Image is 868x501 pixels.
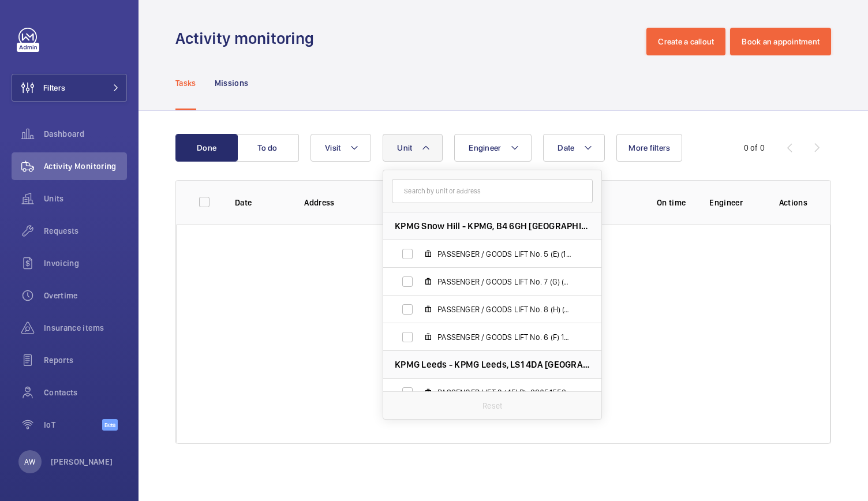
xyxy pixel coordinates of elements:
span: Insurance items [44,322,127,334]
span: Units [44,193,127,204]
div: 0 of 0 [744,142,765,154]
button: Book an appointment [730,28,831,55]
p: AW [24,456,35,468]
span: Dashboard [44,128,127,140]
h1: Activity monitoring [175,28,321,49]
span: Contacts [44,387,127,398]
span: PASSENGER / GOODS LIFT No. 8 (H) (13FLR), 17009996 [437,304,571,315]
span: IoT [44,419,102,431]
span: Filters [43,82,65,94]
p: [PERSON_NAME] [51,456,113,468]
button: Engineer [454,134,532,162]
span: Invoicing [44,257,127,269]
span: More filters [628,143,670,152]
button: To do [237,134,299,162]
span: KPMG Leeds - KPMG Leeds, LS1 4DA [GEOGRAPHIC_DATA] [395,358,590,371]
span: PASSENGER LIFT 3 (4FLR), 88651558 [437,387,571,398]
button: Done [175,134,238,162]
span: PASSENGER / GOODS LIFT No. 6 (F) 13FLR), 15826922 [437,331,571,343]
input: Search by unit or address [392,179,593,203]
span: Unit [397,143,412,152]
p: Reset [482,400,502,412]
span: Visit [325,143,341,152]
p: Tasks [175,77,196,89]
span: Beta [102,419,118,431]
p: Date [235,197,286,208]
p: On time [652,197,691,208]
span: PASSENGER / GOODS LIFT No. 5 (E) (13FLR), 60550945 [437,248,571,260]
p: Engineer [709,197,760,208]
span: Date [558,143,574,152]
span: KPMG Snow Hill - KPMG, B4 6GH [GEOGRAPHIC_DATA] [395,220,590,232]
button: Filters [12,74,127,102]
p: Actions [779,197,807,208]
span: PASSENGER / GOODS LIFT No. 7 (G) (13FLR), 57170702 [437,276,571,287]
button: Unit [383,134,443,162]
button: Visit [310,134,371,162]
span: Engineer [469,143,501,152]
span: Reports [44,354,127,366]
span: Overtime [44,290,127,301]
button: More filters [616,134,682,162]
button: Create a callout [646,28,725,55]
span: Activity Monitoring [44,160,127,172]
p: Missions [215,77,249,89]
p: Address [304,197,459,208]
button: Date [543,134,605,162]
span: Requests [44,225,127,237]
